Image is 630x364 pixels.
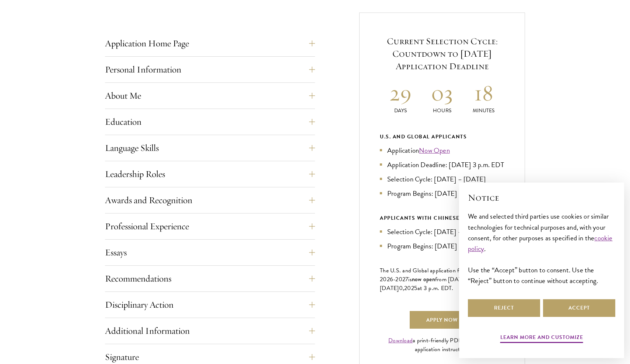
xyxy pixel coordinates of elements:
span: 5 [414,284,417,293]
p: Minutes [463,107,504,114]
li: Application [380,145,504,156]
button: Education [105,113,315,131]
span: 202 [404,284,414,293]
span: at 3 p.m. EDT. [417,284,454,293]
button: Accept [543,299,615,317]
h5: Current Selection Cycle: Countdown to [DATE] Application Deadline [380,35,504,73]
li: Program Begins: [DATE] [380,241,504,251]
div: APPLICANTS WITH CHINESE PASSPORTS [380,213,504,223]
button: Personal Information [105,61,315,78]
span: 0 [399,284,403,293]
h2: 18 [463,79,504,107]
button: Disciplinary Action [105,296,315,314]
a: Download [388,336,413,345]
a: Apply Now [410,311,475,329]
button: Professional Experience [105,218,315,235]
a: cookie policy [468,233,613,254]
div: U.S. and Global Applicants [380,132,504,141]
button: Awards and Recognition [105,191,315,209]
span: -202 [393,275,405,284]
span: from [DATE], [435,275,469,284]
button: Additional Information [105,322,315,340]
span: The U.S. and Global application for the class of 202 [380,266,493,284]
button: Essays [105,244,315,261]
h2: Notice [468,191,615,204]
li: Selection Cycle: [DATE] – [DATE] [380,226,504,237]
button: Application Home Page [105,35,315,52]
span: , [403,284,404,293]
span: 7 [405,275,408,284]
h2: 29 [380,79,421,107]
p: Hours [421,107,463,114]
li: Application Deadline: [DATE] 3 p.m. EDT [380,159,504,170]
span: to [DATE] [380,275,487,293]
button: Recommendations [105,270,315,287]
button: Learn more and customize [500,333,583,344]
h2: 03 [421,79,463,107]
span: now open [412,275,435,283]
div: We and selected third parties use cookies or similar technologies for technical purposes and, wit... [468,211,615,286]
li: Program Begins: [DATE] [380,188,504,199]
div: a print-friendly PDF version of the application instructions [380,336,504,354]
a: Now Open [419,145,450,156]
span: is [408,275,412,284]
span: 6 [390,275,393,284]
button: About Me [105,87,315,105]
button: Language Skills [105,139,315,157]
button: Reject [468,299,540,317]
button: Leadership Roles [105,165,315,183]
li: Selection Cycle: [DATE] – [DATE] [380,174,504,184]
p: Days [380,107,421,114]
